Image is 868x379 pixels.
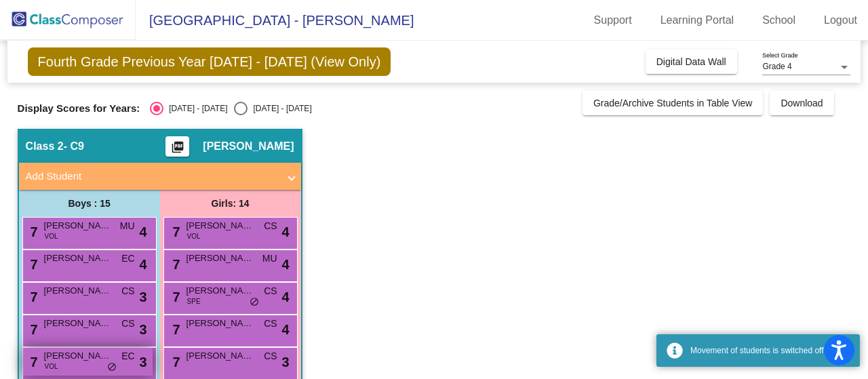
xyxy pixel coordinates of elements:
span: 3 [139,319,146,340]
span: CS [264,349,277,363]
span: 3 [281,352,289,372]
span: Display Scores for Years: [18,102,140,115]
span: 4 [139,222,146,242]
div: Movement of students is switched off [690,344,850,357]
span: Grade/Archive Students in Table View [593,98,753,108]
span: [PERSON_NAME] [44,252,112,265]
span: do_not_disturb_alt [107,362,117,373]
span: Class 2 [26,140,64,153]
span: MU [262,252,277,266]
span: 4 [139,254,146,275]
span: 7 [170,322,180,337]
span: 4 [281,319,289,340]
span: 4 [281,287,289,307]
span: 7 [27,224,38,239]
span: 7 [170,224,180,239]
span: CS [264,284,277,298]
button: Download [770,91,833,115]
span: 7 [27,290,38,304]
div: [DATE] - [DATE] [248,102,311,115]
span: Digital Data Wall [656,56,726,67]
span: [PERSON_NAME] [203,140,294,153]
span: 4 [281,254,289,275]
span: [PERSON_NAME] [186,252,254,265]
span: [PERSON_NAME] [186,317,254,330]
span: [GEOGRAPHIC_DATA] - [PERSON_NAME] [136,9,414,31]
span: 7 [27,322,38,337]
span: 7 [170,355,180,370]
span: [PERSON_NAME] [186,219,254,233]
span: 7 [170,257,180,272]
mat-icon: picture_as_pdf [170,140,186,159]
span: CS [121,284,134,298]
button: Print Students Details [165,136,189,157]
span: Grade 4 [762,62,791,71]
span: CS [264,219,277,233]
div: Boys : 15 [19,190,160,217]
span: Download [781,98,823,108]
span: - C9 [64,140,84,153]
span: EC [121,252,134,266]
span: 4 [281,222,289,242]
a: Logout [813,9,868,31]
mat-expansion-panel-header: Add Student [19,163,301,190]
span: 7 [27,355,38,370]
button: Digital Data Wall [646,49,737,74]
button: Grade/Archive Students in Table View [583,91,764,115]
span: MU [120,219,135,233]
span: [PERSON_NAME] [44,317,112,330]
span: SPE [187,296,201,306]
a: Support [583,9,643,31]
span: 3 [139,352,146,372]
a: School [751,9,806,31]
span: [PERSON_NAME] [44,284,112,298]
span: [PERSON_NAME] [186,349,254,363]
a: Learning Portal [650,9,745,31]
span: 3 [139,287,146,307]
span: do_not_disturb_alt [250,297,259,308]
div: [DATE] - [DATE] [163,102,227,115]
span: EC [121,349,134,363]
span: CS [121,317,134,331]
span: VOL [45,361,58,372]
mat-panel-title: Add Student [26,169,278,184]
span: Fourth Grade Previous Year [DATE] - [DATE] (View Only) [28,47,391,76]
span: [PERSON_NAME] [44,349,112,363]
div: Girls: 14 [160,190,301,217]
span: 7 [170,290,180,304]
span: [PERSON_NAME] [186,284,254,298]
span: CS [264,317,277,331]
span: 7 [27,257,38,272]
span: VOL [45,231,58,241]
span: [PERSON_NAME] [44,219,112,233]
mat-radio-group: Select an option [150,102,311,115]
span: VOL [187,231,201,241]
